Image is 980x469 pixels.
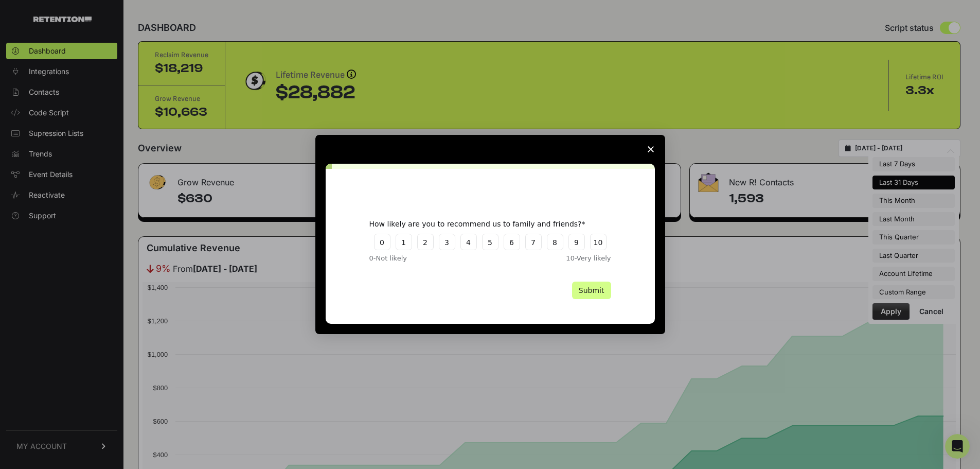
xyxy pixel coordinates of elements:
[439,234,455,250] button: 3
[636,135,665,164] span: Close survey
[482,234,498,250] button: 5
[417,234,434,250] button: 2
[519,253,611,264] div: 10 - Very likely
[460,234,477,250] button: 4
[369,219,596,229] div: How likely are you to recommend us to family and friends?
[369,253,462,264] div: 0 - Not likely
[590,234,607,250] button: 10
[572,282,611,299] button: Submit
[525,234,542,250] button: 7
[547,234,563,250] button: 8
[396,234,412,250] button: 1
[568,234,585,250] button: 9
[374,234,390,250] button: 0
[504,234,520,250] button: 6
